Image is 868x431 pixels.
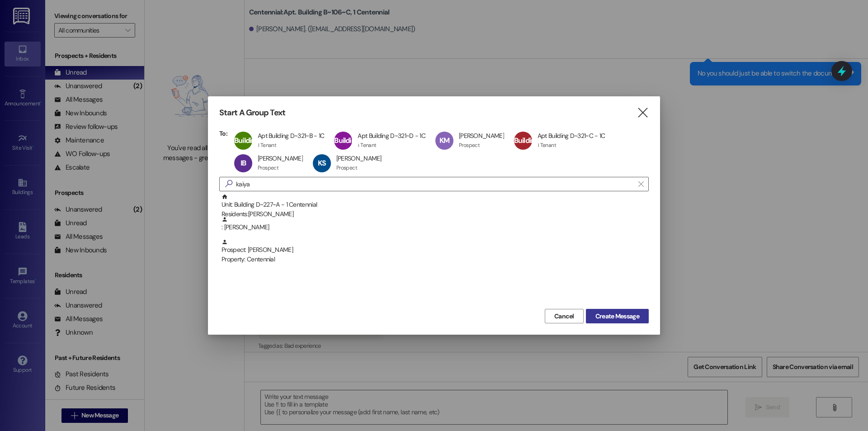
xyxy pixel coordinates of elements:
span: IB [241,158,246,168]
div: Property: Centennial [222,255,649,264]
div: Apt Building D~321~C - 1C [538,132,605,140]
div: Apt Building D~321~D - 1C [358,132,425,140]
span: Building D~321~B [234,136,260,163]
div: Prospect [459,142,480,149]
div: Prospect [336,164,357,171]
div: [PERSON_NAME] [459,132,504,140]
div: 1 Tenant [358,142,376,149]
h3: Start A Group Text [219,108,285,118]
h3: To: [219,129,227,137]
div: 1 Tenant [258,142,276,149]
div: Apt Building D~321~B - 1C [258,132,325,140]
span: Create Message [595,312,639,321]
div: [PERSON_NAME] [258,154,303,162]
span: Building D~321~C [514,136,541,163]
span: KM [439,136,449,145]
input: Search for any contact or apartment [236,178,634,190]
button: Clear text [634,177,648,191]
div: Unit: Building D~227~A - 1 Centennial [222,194,649,219]
button: Create Message [586,309,649,323]
i:  [222,179,236,189]
div: Unit: Building D~227~A - 1 CentennialResidents:[PERSON_NAME] [219,194,649,216]
i:  [638,180,643,188]
button: Cancel [545,309,584,323]
div: : [PERSON_NAME] [222,216,649,232]
div: : [PERSON_NAME] [219,216,649,239]
div: Prospect: [PERSON_NAME]Property: Centennial [219,239,649,261]
span: Building D~321~D [334,136,361,163]
span: KS [318,158,326,168]
div: [PERSON_NAME] [336,154,382,162]
i:  [637,108,649,118]
div: Prospect [258,164,278,171]
span: Cancel [554,312,574,321]
div: Residents: [PERSON_NAME] [222,209,649,219]
div: Prospect: [PERSON_NAME] [222,239,649,265]
div: 1 Tenant [538,142,556,149]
